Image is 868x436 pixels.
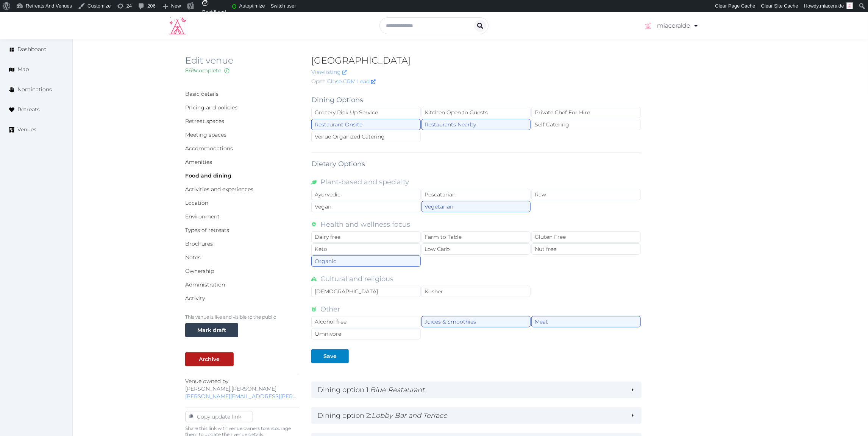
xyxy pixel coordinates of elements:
div: Juices & Smoothies [422,316,531,327]
div: Mark draft [197,326,226,334]
a: Close CRM Lead [327,78,376,86]
div: Kitchen Open to Guests [422,107,531,118]
span: Dashboard [17,45,47,53]
a: Administration [185,281,225,288]
div: Organic [311,255,421,267]
div: Farm to Table [422,231,531,243]
div: [DEMOGRAPHIC_DATA] [311,286,421,297]
div: Self Catering [531,119,641,130]
span: Open [311,78,326,86]
a: Accommodations [185,145,233,152]
div: Nut free [531,243,641,255]
span: [PERSON_NAME].[PERSON_NAME] [185,385,276,392]
a: Pricing and policies [185,104,237,111]
div: Low Carb [422,243,531,255]
div: Private Chef For Hire [531,107,641,118]
div: Archive [199,355,220,363]
div: Omnivore [311,328,421,339]
button: Save [311,349,349,363]
div: Pescatarian [422,189,531,200]
span: Nominations [17,86,52,93]
div: Vegan [311,201,421,212]
button: Copy update link [185,411,253,422]
span: 86 % complete [185,67,221,74]
label: Plant-based and specialty [320,177,409,189]
label: Health and wellness focus [320,219,410,231]
h2: Edit venue [185,54,299,67]
em: Blue Restaurant [370,386,425,394]
a: Viewlisting [311,69,347,75]
span: Retreats [17,106,40,114]
div: Ayurvedic [311,189,421,200]
p: This venue is live and visible to the public [185,314,299,320]
a: [PERSON_NAME][EMAIL_ADDRESS][PERSON_NAME][PERSON_NAME][DOMAIN_NAME] [185,393,416,400]
label: Dining Options [311,95,363,105]
h2: Dining option 2 : [317,410,624,421]
div: Vegetarian [422,201,531,212]
div: Copy update link [194,413,244,420]
a: Retreat spaces [185,118,224,125]
a: Basic details [185,90,219,97]
span: Clear Page Cache [715,3,756,9]
a: Brochures [185,240,213,247]
div: Restaurants Nearby [422,119,531,130]
button: Mark draft [185,323,238,337]
div: Meat [531,316,641,327]
div: Save [323,352,337,360]
a: Activities and experiences [185,186,253,193]
div: Alcohol free [311,316,421,327]
span: Venues [17,126,36,134]
button: Archive [185,352,234,366]
div: Gluten Free [531,231,641,243]
a: Types of retreats [185,227,229,234]
span: miaceralde [820,3,844,9]
a: Location [185,199,208,206]
div: Restaurant Onsite [311,119,421,130]
label: Dietary Options [311,159,365,169]
a: Meeting spaces [185,131,226,138]
a: Food and dining [185,172,231,179]
h2: Dining option 1 : [317,385,624,395]
a: miaceralde [643,15,699,36]
div: Raw [531,189,641,200]
div: Keto [311,243,421,255]
p: Venue owned by [185,377,299,400]
label: Other [320,304,340,316]
div: Kosher [422,286,531,297]
div: Grocery Pick Up Service [311,107,421,118]
h2: [GEOGRAPHIC_DATA] [311,54,642,67]
div: Venue Organized Catering [311,131,421,142]
label: Cultural and religious [320,274,393,286]
a: Ownership [185,268,214,274]
div: Dairy free [311,231,421,243]
a: Environment [185,213,220,220]
span: Clear Site Cache [761,3,798,9]
span: Map [17,65,29,73]
a: Activity [185,295,205,302]
a: Amenities [185,159,212,165]
em: Lobby Bar and Terrace [372,411,447,420]
a: Notes [185,254,201,261]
